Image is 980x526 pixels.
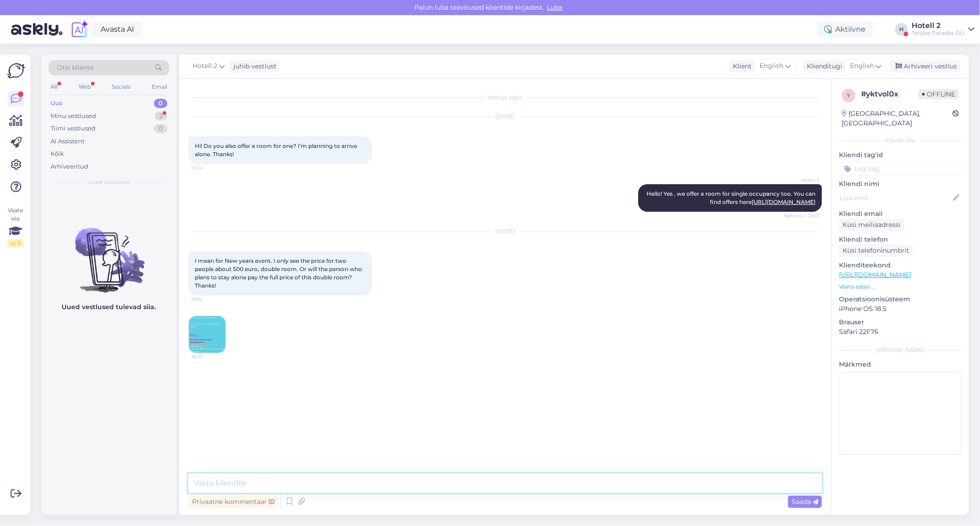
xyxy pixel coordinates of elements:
div: Küsi telefoninumbrit [839,244,913,257]
p: Uued vestlused tulevad siia. [62,302,156,312]
span: Uued vestlused [88,178,130,187]
p: Safari 22F76 [839,327,962,337]
div: Arhiveeritud [51,162,88,171]
span: I mean for New years event. I only see the price for two people about 500 euro, double room. Or w... [195,257,363,289]
div: 0 / 3 [7,239,24,248]
div: Küsi meiliaadressi [839,219,904,231]
div: Socials [110,81,132,93]
div: Hotell 2 [912,22,964,29]
span: Hi! Do you also offer a room for one? I’m planning to arrive alone. Thanks! [195,142,358,158]
span: 21:24 [191,164,226,171]
div: [GEOGRAPHIC_DATA], [GEOGRAPHIC_DATA] [842,109,952,128]
div: juhib vestlust [230,62,277,71]
div: AI Assistent [51,137,85,146]
div: Kliendi info [839,136,962,145]
span: y [847,92,850,99]
div: 2 [155,112,167,121]
span: Luba [544,3,566,11]
a: [URL][DOMAIN_NAME] [752,198,816,205]
p: Operatsioonisüsteem [839,294,962,304]
div: [DATE] [188,227,822,236]
div: [DATE] [188,113,822,121]
span: English [850,61,874,71]
span: Otsi kliente [57,63,94,73]
div: Klienditugi [803,62,842,71]
span: Hello! Yes , we offer a room for single occupancy too. You can find offers here [646,190,817,205]
img: explore-ai [70,20,89,39]
p: Brauser [839,317,962,327]
div: Vaata siia [7,206,24,248]
img: No chats [41,211,176,294]
div: Email [150,81,169,93]
div: 0 [154,124,167,133]
p: Kliendi tag'id [839,150,962,160]
span: Nähtud ✓ 22:13 [784,212,819,219]
div: Privaatne kommentaar [188,496,278,508]
div: Klient [729,62,752,71]
div: Tiimi vestlused [51,124,96,133]
div: [PERSON_NAME] [839,346,962,354]
div: 0 [154,99,167,108]
input: Lisa tag [839,162,962,175]
div: Tervise Paradiis OÜ [912,29,964,37]
img: Askly Logo [7,62,25,79]
p: iPhone OS 18.5 [839,304,962,314]
input: Lisa nimi [839,193,951,203]
span: Offline [918,89,959,99]
span: Hotell 2 [193,61,217,71]
div: Uus [51,99,62,108]
span: Hotell 2 [785,177,819,184]
div: Web [77,81,93,93]
div: Aktiivne [817,21,873,38]
div: Minu vestlused [51,112,96,121]
p: Vaata edasi ... [839,283,962,291]
div: # yktvol0x [861,89,918,100]
div: All [49,81,59,93]
img: Attachment [189,316,226,353]
p: Kliendi email [839,209,962,219]
div: H [895,23,908,36]
p: Kliendi nimi [839,179,962,189]
p: Klienditeekond [839,260,962,270]
span: English [759,61,783,71]
div: Vestlus algas [188,93,822,102]
div: Kõik [51,149,64,158]
p: Kliendi telefon [839,235,962,244]
a: [URL][DOMAIN_NAME] [839,271,911,279]
div: Arhiveeri vestlus [890,60,961,73]
p: Märkmed [839,360,962,369]
a: Hotell 2Tervise Paradiis OÜ [912,22,974,37]
span: Saada [792,498,818,506]
span: 16:30 [191,296,226,303]
span: 16:33 [192,353,226,360]
a: Avasta AI [93,22,142,37]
